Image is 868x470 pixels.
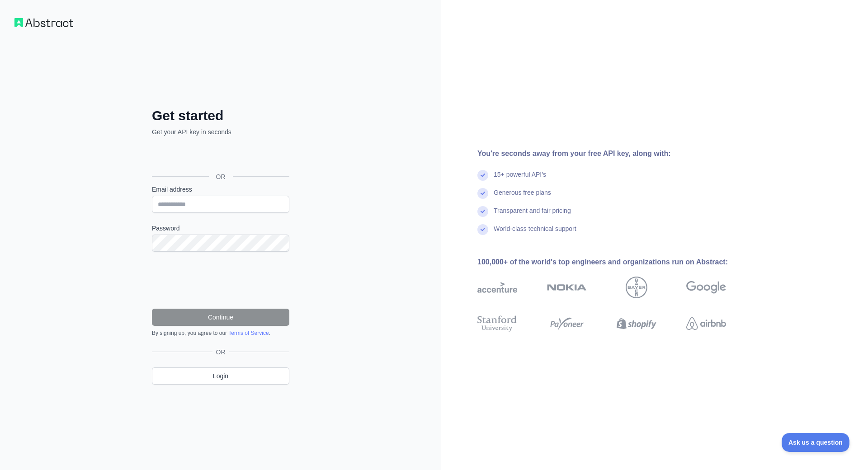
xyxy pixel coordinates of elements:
[152,329,289,337] div: By signing up, you agree to our .
[782,433,850,452] iframe: Toggle Customer Support
[477,170,488,181] img: check mark
[686,277,726,298] img: google
[152,224,289,233] label: Password
[212,348,229,357] span: OR
[477,277,517,298] img: accenture
[152,185,289,194] label: Email address
[152,263,289,298] iframe: reCAPTCHA
[477,314,517,334] img: stanford university
[147,146,292,166] iframe: Кнопка "Войти с аккаунтом Google"
[494,224,576,242] div: World-class technical support
[686,314,726,334] img: airbnb
[152,367,289,385] a: Login
[494,188,551,206] div: Generous free plans
[494,170,546,188] div: 15+ powerful API's
[228,330,269,336] a: Terms of Service
[477,224,488,235] img: check mark
[209,172,233,181] span: OR
[477,257,755,268] div: 100,000+ of the world's top engineers and organizations run on Abstract:
[617,314,656,334] img: shopify
[477,188,488,199] img: check mark
[152,127,289,136] p: Get your API key in seconds
[14,18,73,27] img: Workflow
[152,309,289,326] button: Continue
[152,108,289,124] h2: Get started
[626,277,647,298] img: bayer
[477,148,755,159] div: You're seconds away from your free API key, along with:
[547,277,587,298] img: nokia
[477,206,488,217] img: check mark
[494,206,571,224] div: Transparent and fair pricing
[547,314,587,334] img: payoneer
